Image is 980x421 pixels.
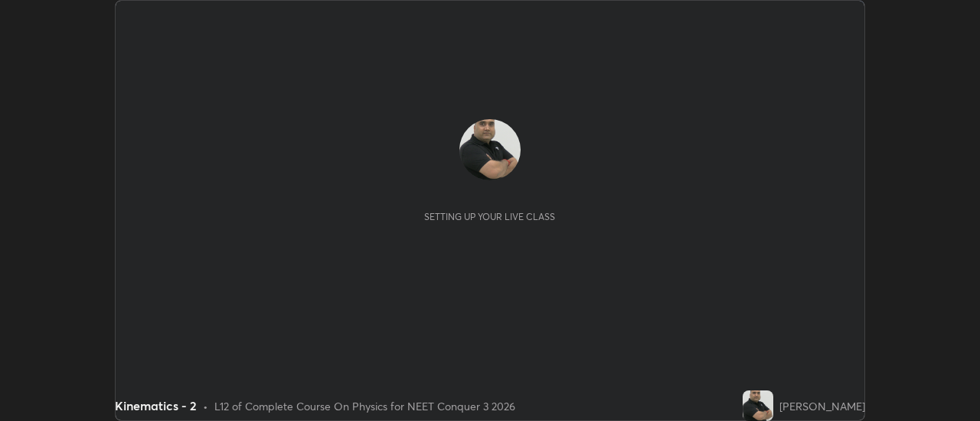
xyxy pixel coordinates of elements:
[459,119,521,180] img: eacf0803778e41e7b506779bab53d040.jpg
[779,398,865,414] div: [PERSON_NAME]
[743,390,773,421] img: eacf0803778e41e7b506779bab53d040.jpg
[214,398,515,414] div: L12 of Complete Course On Physics for NEET Conquer 3 2026
[424,211,555,222] div: Setting up your live class
[115,397,197,415] div: Kinematics - 2
[203,398,208,414] div: •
